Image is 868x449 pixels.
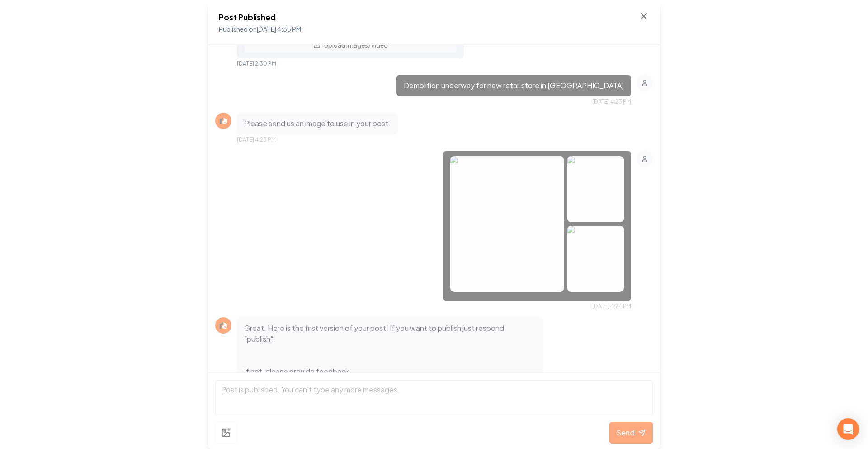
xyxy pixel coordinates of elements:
[592,98,631,105] span: [DATE] 4:23 PM
[567,226,624,316] img: uploaded image
[237,60,276,67] span: [DATE] 2:30 PM
[237,136,276,143] span: [DATE] 4:23 PM
[450,156,564,292] img: uploaded image
[592,303,631,310] span: [DATE] 4:24 PM
[219,11,301,24] h2: Post Published
[837,418,859,440] div: Open Intercom Messenger
[404,80,624,91] p: Demolition underway for new retail store in [GEOGRAPHIC_DATA]
[218,115,229,126] img: Rebolt Logo
[218,320,229,331] img: Rebolt Logo
[567,156,624,247] img: uploaded image
[219,25,301,33] span: Published on [DATE] 4:35 PM
[244,118,391,129] p: Please send us an image to use in your post.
